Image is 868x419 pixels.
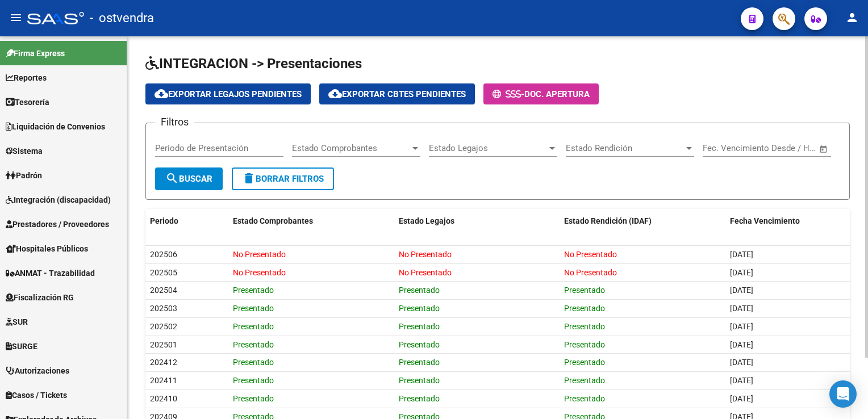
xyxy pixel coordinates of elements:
span: Presentado [564,376,605,385]
span: Exportar Legajos Pendientes [155,89,302,99]
input: Start date [703,143,740,153]
span: [DATE] [730,322,753,331]
span: SUR [6,316,28,328]
span: Estado Legajos [399,216,454,225]
span: Exportar Cbtes Pendientes [328,89,466,99]
h3: Filtros [155,114,194,130]
span: SURGE [6,340,37,353]
button: -Doc. Apertura [483,83,599,104]
button: Borrar Filtros [232,167,334,190]
span: Tesorería [6,96,49,108]
span: Presentado [399,394,440,403]
span: Reportes [6,72,47,84]
span: No Presentado [399,250,452,259]
span: Prestadores / Proveedores [6,218,109,231]
span: No Presentado [399,268,452,277]
span: Presentado [233,376,274,385]
span: [DATE] [730,376,753,385]
span: Fecha Vencimiento [730,216,800,225]
span: INTEGRACION -> Presentaciones [145,56,362,72]
span: No Presentado [233,250,286,259]
span: 202502 [150,322,177,331]
span: 202412 [150,358,177,367]
span: - [493,89,524,99]
button: Exportar Legajos Pendientes [145,83,311,104]
span: Autorizaciones [6,364,69,377]
span: [DATE] [730,340,753,349]
span: No Presentado [564,268,617,277]
span: 202504 [150,286,177,295]
span: Presentado [564,340,605,349]
span: Fiscalización RG [6,291,74,304]
span: Presentado [564,358,605,367]
button: Buscar [155,167,223,190]
datatable-header-cell: Estado Legajos [394,209,560,233]
span: Presentado [399,376,440,385]
span: [DATE] [730,268,753,277]
span: 202410 [150,394,177,403]
span: Presentado [233,322,274,331]
span: Presentado [399,358,440,367]
span: Casos / Tickets [6,389,67,401]
span: Integración (discapacidad) [6,194,111,206]
span: Hospitales Públicos [6,242,88,255]
button: Exportar Cbtes Pendientes [319,83,475,104]
span: Estado Rendición [566,143,684,153]
span: Presentado [564,322,605,331]
span: Estado Rendición (IDAF) [564,216,652,225]
span: Presentado [564,394,605,403]
datatable-header-cell: Periodo [145,209,228,233]
span: Sistema [6,145,43,157]
div: Open Intercom Messenger [829,380,857,408]
span: Presentado [564,286,605,295]
mat-icon: search [165,171,179,185]
span: Estado Comprobantes [292,143,410,153]
span: [DATE] [730,250,753,259]
datatable-header-cell: Estado Rendición (IDAF) [560,209,725,233]
span: ANMAT - Trazabilidad [6,267,95,279]
datatable-header-cell: Fecha Vencimiento [725,209,850,233]
datatable-header-cell: Estado Comprobantes [228,209,394,233]
span: 202505 [150,268,177,277]
mat-icon: person [845,11,859,24]
span: Presentado [399,322,440,331]
span: [DATE] [730,358,753,367]
span: Buscar [165,174,212,184]
span: 202503 [150,304,177,313]
mat-icon: menu [9,11,23,24]
span: Borrar Filtros [242,174,324,184]
span: Presentado [233,340,274,349]
span: Presentado [399,340,440,349]
span: 202506 [150,250,177,259]
span: Estado Comprobantes [233,216,313,225]
span: Estado Legajos [429,143,547,153]
span: [DATE] [730,394,753,403]
span: Firma Express [6,47,65,60]
span: 202411 [150,376,177,385]
span: Presentado [399,286,440,295]
span: Presentado [233,286,274,295]
span: Liquidación de Convenios [6,120,105,133]
span: No Presentado [233,268,286,277]
span: Periodo [150,216,178,225]
span: - ostvendra [90,6,154,31]
span: Padrón [6,169,42,182]
span: Presentado [233,394,274,403]
input: End date [750,143,805,153]
mat-icon: cloud_download [155,87,168,100]
span: Presentado [564,304,605,313]
span: [DATE] [730,304,753,313]
span: No Presentado [564,250,617,259]
span: Presentado [233,358,274,367]
span: Presentado [399,304,440,313]
span: [DATE] [730,286,753,295]
span: 202501 [150,340,177,349]
span: Doc. Apertura [524,89,590,99]
mat-icon: cloud_download [328,87,342,100]
mat-icon: delete [242,171,256,185]
button: Open calendar [817,143,831,156]
span: Presentado [233,304,274,313]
